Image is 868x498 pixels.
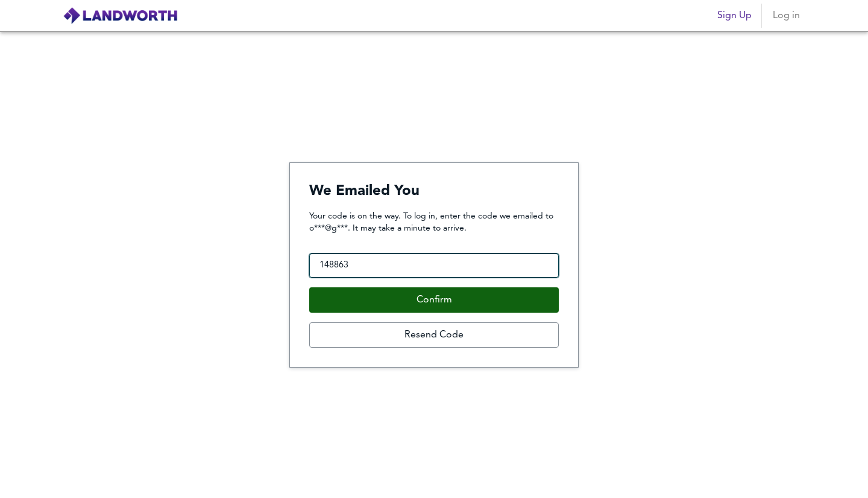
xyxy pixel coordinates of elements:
[63,7,178,25] img: logo
[309,182,559,200] h4: We Emailed You
[309,210,559,234] p: Your code is on the way. To log in, enter the code we emailed to o***@g***. It may take a minute ...
[309,254,559,278] input: Enter your code
[309,287,559,313] button: Confirm
[767,4,805,28] button: Log in
[309,322,559,348] button: Resend Code
[712,4,756,28] button: Sign Up
[772,7,800,24] span: Log in
[717,7,752,24] span: Sign Up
